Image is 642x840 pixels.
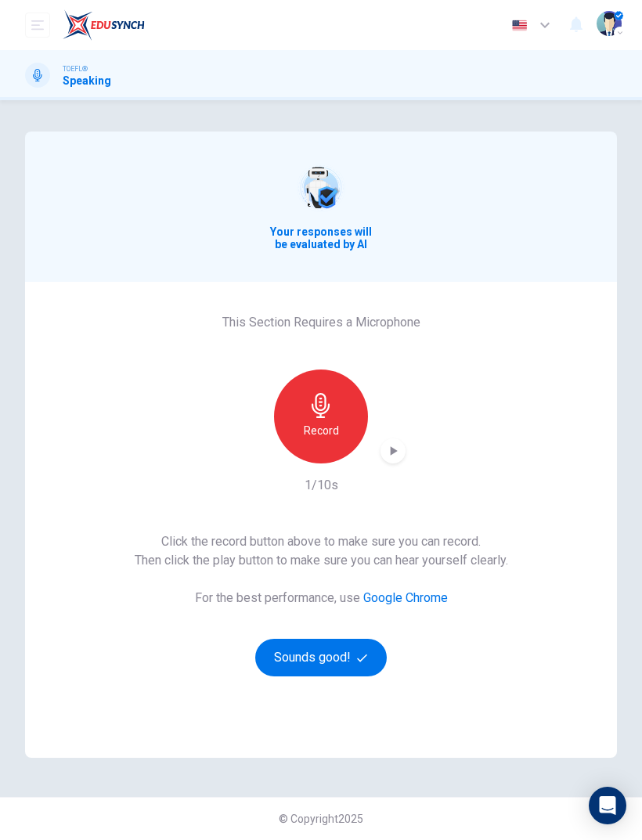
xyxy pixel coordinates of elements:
[296,163,346,213] img: robot icon
[597,11,622,36] img: Profile picture
[63,74,111,87] h1: Speaking
[363,590,448,605] a: Google Chrome
[255,639,387,676] button: Sounds good!
[63,63,88,74] span: TOEFL®
[279,813,363,825] span: © Copyright 2025
[510,20,529,31] img: en
[274,370,368,463] button: Record
[222,313,420,332] h6: This Section Requires a Microphone
[135,532,508,570] h6: Click the record button above to make sure you can record. Then click the play button to make sur...
[304,421,339,440] h6: Record
[305,476,338,495] h6: 1/10s
[63,9,145,41] img: EduSynch logo
[25,13,50,38] button: open mobile menu
[589,787,626,824] div: Open Intercom Messenger
[195,589,448,607] h6: For the best performance, use
[265,225,377,251] span: Your responses will be evaluated by AI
